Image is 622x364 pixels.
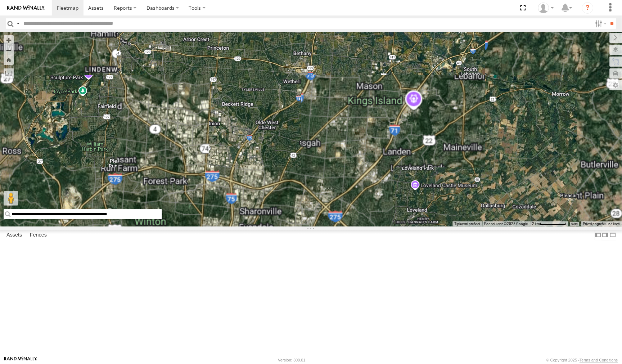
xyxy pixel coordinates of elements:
[4,357,37,364] a: Visit our Website
[530,221,568,226] button: Mjerilo karte: 2 km naprema 68 piksela
[4,35,14,45] button: Zoom in
[582,2,594,14] i: ?
[26,230,50,241] label: Fences
[4,68,14,78] label: Measure
[595,230,602,241] label: Dock Summary Table to the Left
[532,222,540,226] span: 2 km
[15,18,21,29] label: Search Query
[455,221,480,226] button: Tipkovni prečaci
[602,230,609,241] label: Dock Summary Table to the Right
[580,358,618,363] a: Terms and Conditions
[592,18,608,29] label: Search Filter Options
[610,80,622,90] label: Map Settings
[484,222,528,226] span: Podaci karte ©2025 Google
[536,3,556,13] div: Miky Transport
[278,358,306,363] div: Version: 309.01
[546,358,618,363] div: © Copyright 2025 -
[4,45,14,55] button: Zoom out
[3,230,26,241] label: Assets
[7,5,45,10] img: rand-logo.svg
[583,222,620,226] a: Prijavi pogrešku na karti
[609,230,617,241] label: Hide Summary Table
[4,191,18,206] button: Povucite Pegmana na kartu da biste otvorili Street View
[572,222,578,225] a: Uvjeti (otvara se u novoj kartici)
[4,55,14,65] button: Zoom Home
